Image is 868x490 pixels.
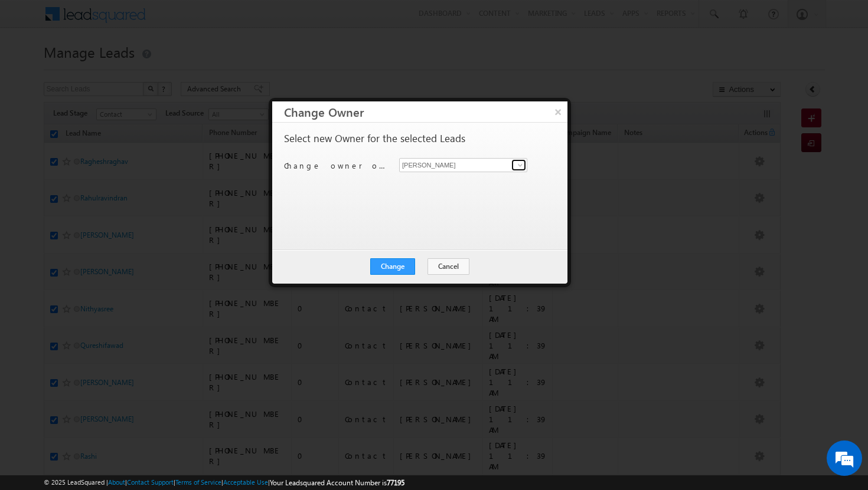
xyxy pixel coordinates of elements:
span: 77195 [387,478,404,487]
a: Acceptable Use [223,478,268,486]
a: About [108,478,125,486]
p: Change owner of 50 leads to [284,160,390,171]
a: Terms of Service [175,478,221,486]
div: Minimize live chat window [194,6,222,34]
img: d_60004797649_company_0_60004797649 [20,62,50,77]
input: Type to Search [399,158,527,172]
textarea: Type your message and click 'Submit' [15,109,216,353]
h3: Change Owner [284,101,567,122]
em: Submit [173,363,214,379]
button: Cancel [428,258,469,275]
a: Show All Items [511,159,526,171]
button: Change [370,258,415,275]
span: Your Leadsquared Account Number is [270,478,404,487]
span: © 2025 LeadSquared | | | | | [44,477,404,488]
a: Contact Support [127,478,174,486]
div: Leave a message [61,62,198,77]
button: × [549,101,567,122]
p: Select new Owner for the selected Leads [284,133,465,144]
